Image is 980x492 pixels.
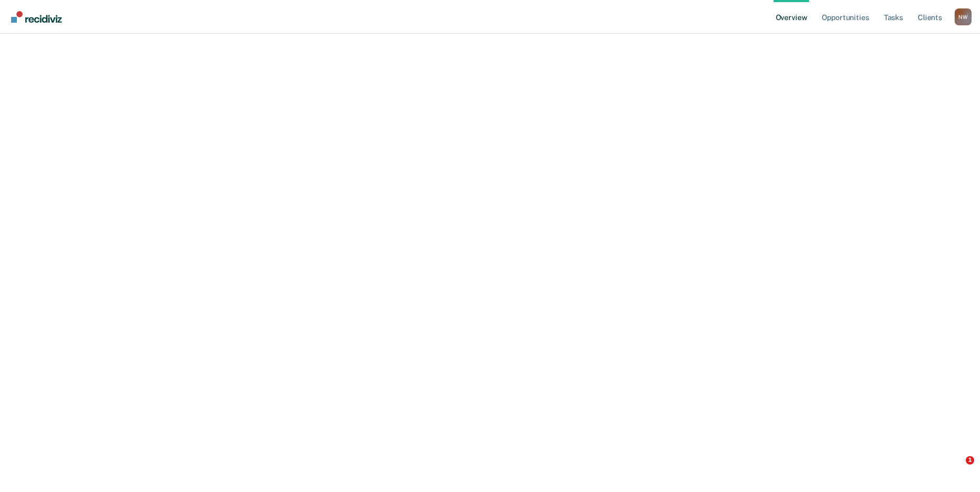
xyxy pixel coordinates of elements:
[944,456,969,481] iframe: Intercom live chat
[955,8,972,25] div: N W
[955,8,972,25] button: Profile dropdown button
[11,11,62,23] img: Recidiviz
[966,456,974,465] span: 1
